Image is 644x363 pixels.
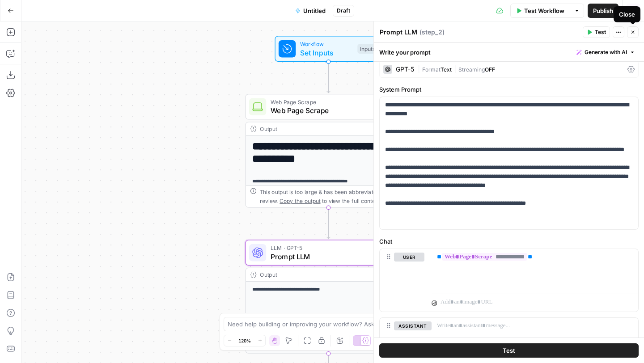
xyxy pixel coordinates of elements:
[380,249,424,312] div: user
[300,40,353,48] span: Workflow
[271,105,383,116] span: Web Page Scrape
[357,44,377,54] div: Inputs
[379,237,639,246] label: Chat
[593,6,613,15] span: Publish
[271,251,382,262] span: Prompt LLM
[260,188,407,205] div: This output is too large & has been abbreviated for review. to view the full content.
[588,4,619,18] button: Publish
[583,26,610,38] button: Test
[280,198,320,204] span: Copy the output
[510,4,570,18] button: Test Workflow
[271,244,382,252] span: LLM · GPT-5
[379,343,639,358] button: Test
[374,43,644,61] div: Write your prompt
[619,10,635,19] div: Close
[573,46,639,58] button: Generate with AI
[396,66,414,72] div: GPT-5
[260,270,382,279] div: Output
[379,85,639,94] label: System Prompt
[394,321,432,330] button: assistant
[394,253,424,262] button: user
[503,346,515,355] span: Test
[485,66,495,73] span: OFF
[380,28,417,37] textarea: Prompt LLM
[290,4,331,18] button: Untitled
[524,6,564,15] span: Test Workflow
[327,62,330,93] g: Edge from start to step_1
[422,66,441,73] span: Format
[419,28,445,37] span: ( step_2 )
[271,97,383,106] span: Web Page Scrape
[260,124,382,133] div: Output
[441,66,452,73] span: Text
[246,36,412,62] div: WorkflowSet InputsInputs
[418,64,422,73] span: |
[327,207,330,239] g: Edge from step_1 to step_2
[595,28,606,36] span: Test
[585,48,627,56] span: Generate with AI
[452,64,458,73] span: |
[458,66,485,73] span: Streaming
[300,47,353,58] span: Set Inputs
[337,7,350,15] span: Draft
[238,337,251,344] span: 120%
[303,6,326,15] span: Untitled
